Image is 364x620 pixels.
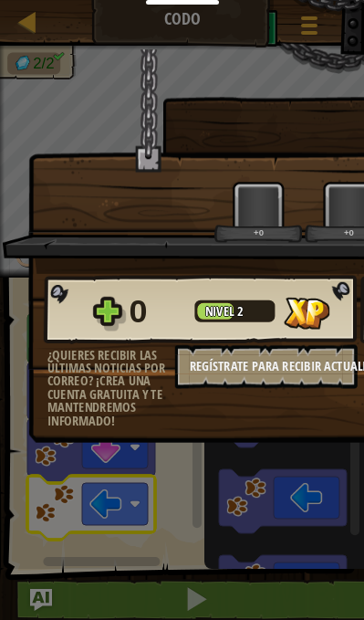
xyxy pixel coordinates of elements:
[217,227,299,238] div: +0
[175,345,358,389] button: Regístrate para recibir actualizaciones
[205,301,237,320] span: Nivel
[129,288,185,334] div: 0
[237,301,243,320] span: 2
[284,298,329,330] img: XP Ganada
[47,349,175,427] div: ¿Quieres recibir las últimas noticias por correo? ¡Crea una cuenta gratuita y te mantendremos inf...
